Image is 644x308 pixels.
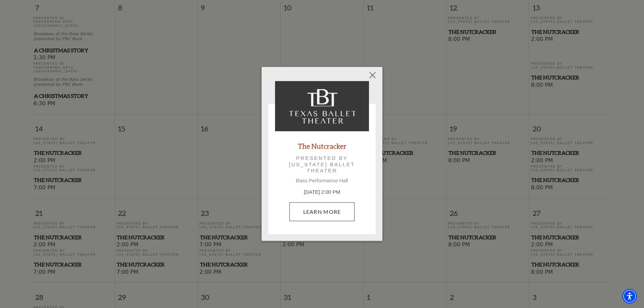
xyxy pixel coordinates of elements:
p: [DATE] 2:00 PM [275,188,369,196]
a: The Nutcracker [298,141,346,150]
p: Presented by [US_STATE] Ballet Theater [284,155,360,174]
a: December 20, 2:00 PM Learn More [289,202,355,221]
img: The Nutcracker [275,81,369,131]
p: Bass Performance Hall [275,178,369,184]
button: Close [366,69,379,81]
div: Accessibility Menu [622,289,637,304]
